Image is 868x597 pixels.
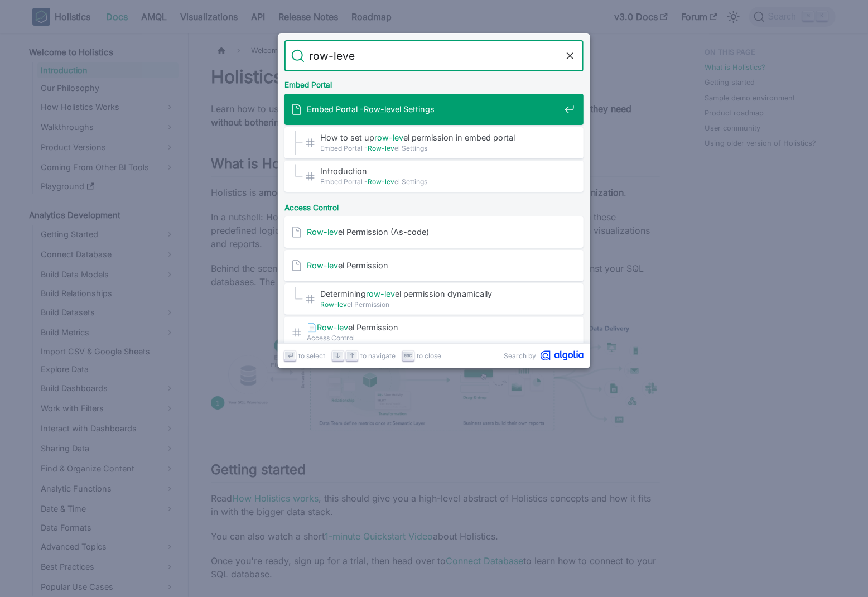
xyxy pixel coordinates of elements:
span: el Permission [320,299,560,310]
span: 📄️ el Permission [307,322,560,333]
span: Search by [504,350,536,361]
span: to select [298,350,325,361]
span: Introduction​ [320,166,560,176]
div: Embed Portal [282,71,586,94]
a: Determiningrow-level permission dynamically​Row-level Permission [284,283,584,315]
input: Search docs [305,40,563,71]
mark: Row-lev [368,177,394,186]
div: Access Control [282,194,586,216]
span: Embed Portal - el Settings [307,104,560,114]
span: Determining el permission dynamically​ [320,288,560,299]
span: to navigate [360,350,396,361]
span: el Permission [307,260,560,271]
svg: Escape key [404,352,412,360]
mark: row-lev [366,289,395,298]
svg: Arrow down [334,352,342,360]
span: Access Control [307,333,560,343]
span: to close [417,350,441,361]
span: Embed Portal - el Settings [320,176,560,187]
mark: Row-lev [307,261,338,270]
span: How to set up el permission in embed portal​ [320,132,560,143]
a: Row-level Permission [284,250,584,281]
svg: Algolia [541,350,584,361]
mark: Row-lev [364,104,395,114]
span: Embed Portal - el Settings [320,143,560,153]
a: 📄️Row-level PermissionAccess Control [284,317,584,348]
mark: Row-lev [368,144,394,152]
span: el Permission (As-code) [307,227,560,237]
a: How to set uprow-level permission in embed portal​Embed Portal -Row-level Settings [284,127,584,158]
svg: Arrow up [348,352,356,360]
mark: Row-lev [307,227,338,237]
mark: row-lev [374,133,403,142]
a: Row-level Permission (As-code) [284,216,584,248]
svg: Enter key [286,352,295,360]
a: Embed Portal -Row-level Settings [284,94,584,125]
button: Clear the query [563,49,577,62]
mark: Row-lev [320,300,347,309]
mark: Row-lev [317,322,348,332]
a: Search byAlgolia [504,350,584,361]
a: Introduction​Embed Portal -Row-level Settings [284,161,584,192]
